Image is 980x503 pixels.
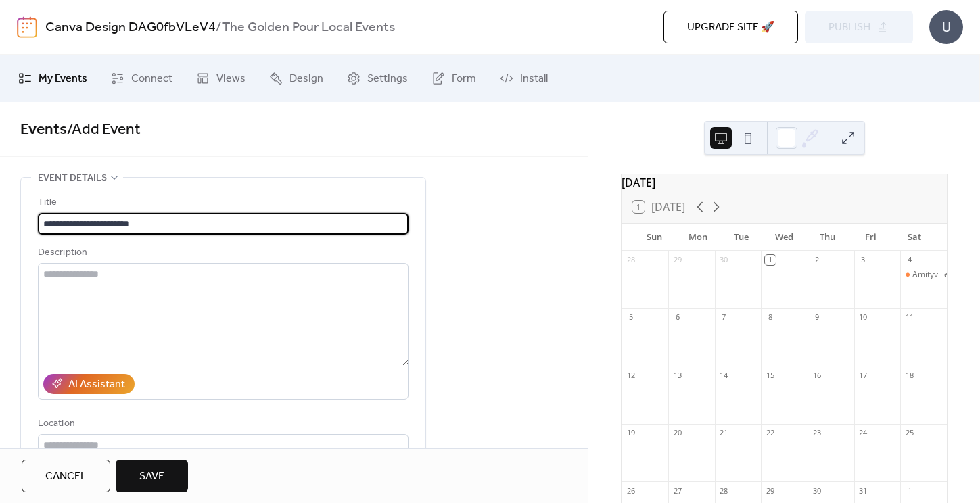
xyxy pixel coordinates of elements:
a: Events [20,115,67,145]
span: Form [452,71,476,87]
div: Mon [676,224,719,251]
a: My Events [8,60,97,97]
a: Install [490,60,558,97]
div: Tue [720,224,763,251]
div: 24 [858,428,868,438]
div: 17 [858,370,868,380]
b: The Golden Pour Local Events [222,15,395,41]
div: 19 [626,428,636,438]
a: Design [259,60,333,97]
b: / [216,15,222,41]
div: Description [38,245,406,261]
div: 15 [765,370,775,380]
div: 4 [904,255,914,265]
button: Upgrade site 🚀 [663,11,798,43]
div: 14 [719,370,729,380]
div: Location [38,416,406,432]
div: [DATE] [622,174,947,191]
div: 30 [719,255,729,265]
span: Event details [38,170,107,187]
span: Install [520,71,548,87]
div: Thu [806,224,849,251]
div: 23 [812,428,822,438]
span: Save [139,469,164,485]
div: Title [38,195,406,211]
div: 25 [904,428,914,438]
div: 13 [672,370,682,380]
div: 21 [719,428,729,438]
span: Connect [131,71,172,87]
div: 1 [765,255,775,265]
img: logo [17,16,37,38]
div: 18 [904,370,914,380]
div: 20 [672,428,682,438]
span: Cancel [45,469,87,485]
span: Views [216,71,246,87]
div: 1 [904,485,914,496]
div: 7 [719,312,729,322]
div: Sun [632,224,676,251]
div: 6 [672,312,682,322]
div: 31 [858,485,868,496]
div: 27 [672,485,682,496]
div: Wed [763,224,806,251]
div: 12 [626,370,636,380]
div: 10 [858,312,868,322]
span: My Events [39,71,87,87]
a: Canva Design DAG0fbVLeV4 [45,15,216,41]
div: 29 [672,255,682,265]
span: / Add Event [67,115,141,145]
div: 29 [765,485,775,496]
div: 26 [626,485,636,496]
span: Design [289,71,323,87]
button: AI Assistant [43,374,135,394]
div: 28 [626,255,636,265]
div: 9 [812,312,822,322]
div: AI Assistant [68,377,125,393]
button: Save [116,460,188,492]
button: Cancel [22,460,110,492]
div: Sat [893,224,936,251]
div: 8 [765,312,775,322]
div: Amityville's Haunted Harvest [900,269,947,281]
div: 3 [858,255,868,265]
a: Settings [337,60,418,97]
div: 5 [626,312,636,322]
a: Views [186,60,256,97]
div: 30 [812,485,822,496]
div: U [929,10,963,44]
div: 11 [904,312,914,322]
div: 2 [812,255,822,265]
span: Settings [367,71,408,87]
div: 28 [719,485,729,496]
a: Form [421,60,486,97]
div: Fri [849,224,893,251]
span: Upgrade site 🚀 [687,20,774,36]
div: 22 [765,428,775,438]
div: 16 [812,370,822,380]
a: Connect [101,60,183,97]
